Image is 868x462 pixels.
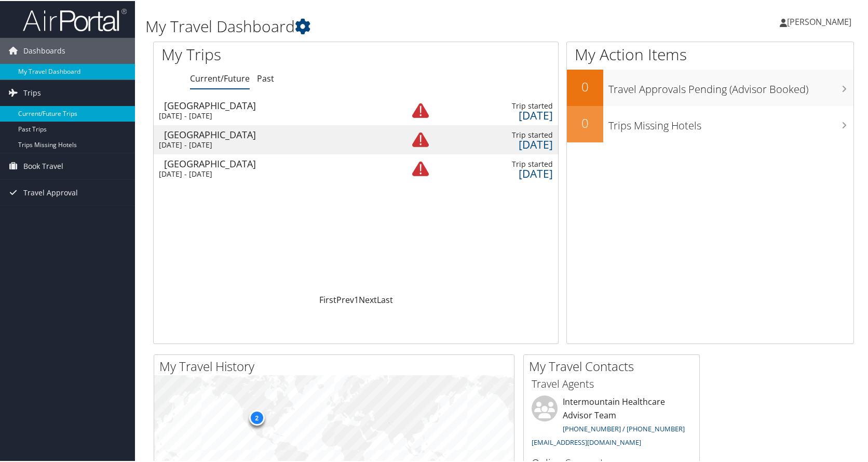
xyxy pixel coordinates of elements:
[532,437,641,446] a: [EMAIL_ADDRESS][DOMAIN_NAME]
[257,72,274,83] a: Past
[412,101,429,118] img: alert-flat-solid-warning.png
[447,110,553,119] div: [DATE]
[447,129,553,139] div: Trip started
[563,423,685,432] a: [PHONE_NUMBER] / [PHONE_NUMBER]
[608,112,853,132] h3: Trips Missing Hotels
[164,129,390,138] div: [GEOGRAPHIC_DATA]
[354,293,359,305] a: 1
[161,43,382,64] h1: My Trips
[567,69,853,105] a: 0Travel Approvals Pending (Advisor Booked)
[447,159,553,168] div: Trip started
[412,130,429,147] img: alert-flat-solid-warning.png
[780,5,862,36] a: [PERSON_NAME]
[447,139,553,148] div: [DATE]
[164,100,390,109] div: [GEOGRAPHIC_DATA]
[567,77,603,95] h2: 0
[608,76,853,96] h3: Travel Approvals Pending (Advisor Booked)
[23,79,41,105] span: Trips
[23,7,127,31] img: airportal-logo.png
[529,357,699,374] h2: My Travel Contacts
[532,376,691,390] h3: Travel Agents
[190,72,250,83] a: Current/Future
[336,293,354,305] a: Prev
[447,100,553,110] div: Trip started
[412,160,429,176] img: alert-flat-solid-warning.png
[567,105,853,141] a: 0Trips Missing Hotels
[159,168,385,178] div: [DATE] - [DATE]
[359,293,377,305] a: Next
[787,15,851,27] span: [PERSON_NAME]
[23,179,78,205] span: Travel Approval
[319,293,336,305] a: First
[159,110,385,120] div: [DATE] - [DATE]
[526,394,697,450] li: Intermountain Healthcare Advisor Team
[249,409,264,425] div: 2
[567,113,603,131] h2: 0
[23,152,63,178] span: Book Travel
[23,37,65,63] span: Dashboards
[377,293,393,305] a: Last
[447,168,553,177] div: [DATE]
[164,158,390,167] div: [GEOGRAPHIC_DATA]
[159,139,385,149] div: [DATE] - [DATE]
[567,43,853,64] h1: My Action Items
[145,15,623,36] h1: My Travel Dashboard
[159,357,514,374] h2: My Travel History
